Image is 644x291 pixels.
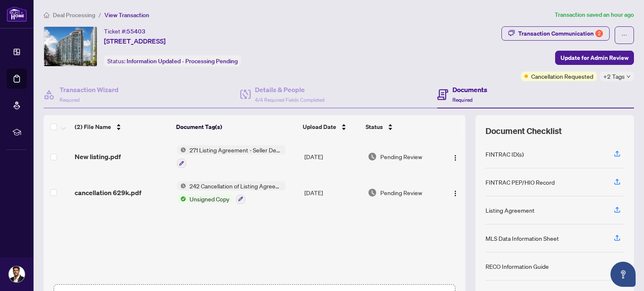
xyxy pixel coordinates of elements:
span: +2 Tags [603,72,625,81]
span: [STREET_ADDRESS] [104,36,166,46]
span: Upload Date [303,122,336,131]
button: Open asap [610,262,636,287]
img: Profile Icon [9,266,25,282]
span: Unsigned Copy [186,194,233,203]
div: Status: [104,55,241,67]
article: Transaction saved an hour ago [555,10,634,20]
button: Status Icon242 Cancellation of Listing Agreement - Authority to Offer for SaleStatus IconUnsigned... [177,181,286,204]
span: New listing.pdf [75,152,121,162]
span: Information Updated - Processing Pending [127,57,238,65]
span: Required [60,97,80,103]
img: Logo [452,155,459,161]
img: Document Status [368,152,377,161]
h4: Documents [452,85,487,95]
button: Status Icon271 Listing Agreement - Seller Designated Representation Agreement Authority to Offer ... [177,145,286,168]
div: RECO Information Guide [486,262,549,271]
span: down [626,75,631,79]
h4: Details & People [255,85,325,95]
span: cancellation 629k.pdf [75,188,141,198]
span: 55403 [127,28,145,35]
span: 242 Cancellation of Listing Agreement - Authority to Offer for Sale [186,181,286,191]
span: (2) File Name [75,122,111,131]
button: Logo [449,150,462,163]
th: Document Tag(s) [173,115,300,139]
span: ellipsis [621,32,627,38]
img: Document Status [368,188,377,197]
div: FINTRAC PEP/HIO Record [486,178,555,187]
span: 4/4 Required Fields Completed [255,97,325,103]
div: Ticket #: [104,26,145,36]
img: Status Icon [177,181,186,191]
td: [DATE] [301,139,364,175]
span: Document Checklist [486,125,562,137]
span: Deal Processing [53,11,95,19]
button: Transaction Communication2 [501,26,610,41]
span: Update for Admin Review [561,51,628,64]
h4: Transaction Wizard [60,85,119,95]
span: Required [452,97,473,103]
div: Transaction Communication [518,27,603,40]
button: Update for Admin Review [555,51,634,65]
div: FINTRAC ID(s) [486,149,524,159]
img: Status Icon [177,145,186,155]
img: Logo [452,190,459,197]
li: / [99,10,101,20]
span: Pending Review [380,152,422,161]
span: View Transaction [104,11,149,19]
span: 271 Listing Agreement - Seller Designated Representation Agreement Authority to Offer for Sale [186,145,286,155]
img: IMG-E12322021_1.jpg [44,27,97,66]
button: Logo [449,186,462,199]
span: Cancellation Requested [531,72,593,81]
th: Status [362,115,441,139]
img: logo [7,6,27,22]
th: (2) File Name [71,115,173,139]
span: home [44,12,49,18]
td: [DATE] [301,175,364,211]
img: Status Icon [177,194,186,203]
div: MLS Data Information Sheet [486,234,559,243]
span: Pending Review [380,188,422,197]
div: Listing Agreement [486,206,535,215]
div: 2 [595,30,603,37]
th: Upload Date [299,115,362,139]
span: Status [366,122,383,131]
